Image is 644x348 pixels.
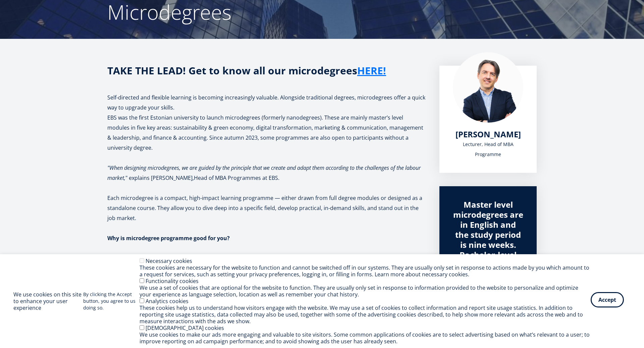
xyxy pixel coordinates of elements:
[83,291,140,311] p: By clicking the Accept button, you agree to us doing so.
[107,164,421,182] em: "When designing microdegrees, we are guided by the principle that we create and adapt them accord...
[140,264,591,278] div: These cookies are necessary for the website to function and cannot be switched off in our systems...
[107,163,426,223] p: " explains [PERSON_NAME], Head of MBA Programmes at EBS. Each microdegree is a compact, high-impa...
[146,324,224,332] label: [DEMOGRAPHIC_DATA] cookies
[453,52,523,123] img: Marko Rillo
[146,257,192,265] label: Necessary cookies
[455,129,521,139] a: [PERSON_NAME]
[591,292,624,307] button: Accept
[453,139,523,159] div: Lecturer, Head of MBA Programme
[146,277,199,285] label: Functionality cookies
[107,92,426,113] p: Self-directed and flexible learning is becoming increasingly valuable. Alongside traditional degr...
[13,291,83,311] h2: We use cookies on this site to enhance your user experience
[140,304,591,325] div: These cookies help us to understand how visitors engage with the website. We may use a set of coo...
[140,331,591,345] div: We use cookies to make our ads more engaging and valuable to site visitors. Some common applicati...
[357,66,386,76] a: HERE!
[140,284,591,298] div: We use a set of cookies that are optional for the website to function. They are usually only set ...
[107,64,386,77] strong: TAKE THE LEAD! Get to know all our microdegrees
[453,200,523,280] div: Master level microdegrees are in English and the study period is nine weeks. Bachelor-level micro...
[107,113,426,153] p: EBS was the first Estonian university to launch microdegrees (formerly nanodegrees). These are ma...
[107,234,230,242] strong: Why is microdegree programme good for you?
[455,129,521,140] span: [PERSON_NAME]
[146,297,189,305] label: Analytics cookies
